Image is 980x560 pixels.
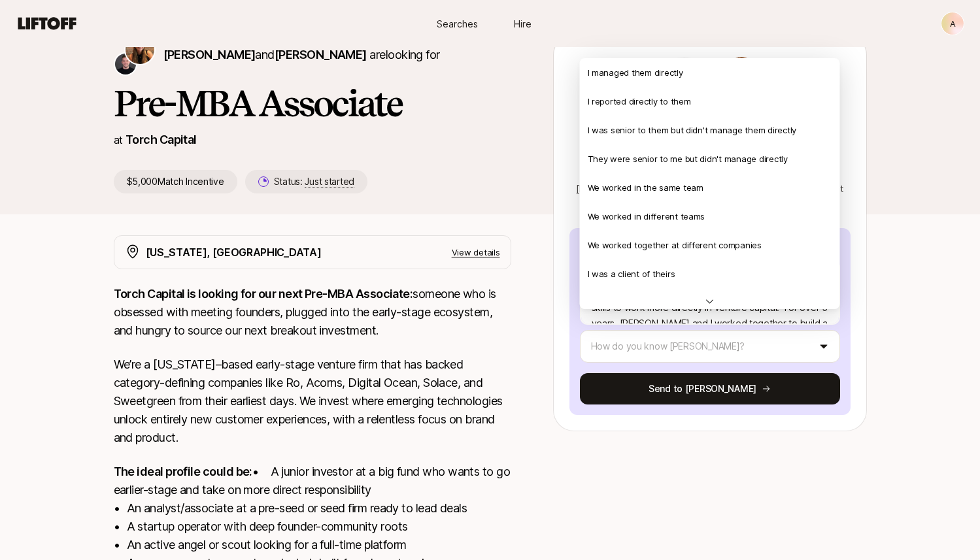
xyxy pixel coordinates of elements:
p: We worked in different teams [588,210,705,223]
p: They were senior to me but didn't manage directly [588,152,788,165]
p: I managed them directly [588,66,683,79]
p: I reported directly to them [588,95,691,108]
p: We worked together at different companies [588,239,762,252]
p: I was a client of theirs [588,267,675,280]
p: We worked in the same team [588,181,703,194]
p: I was senior to them but didn't manage them directly [588,124,796,137]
